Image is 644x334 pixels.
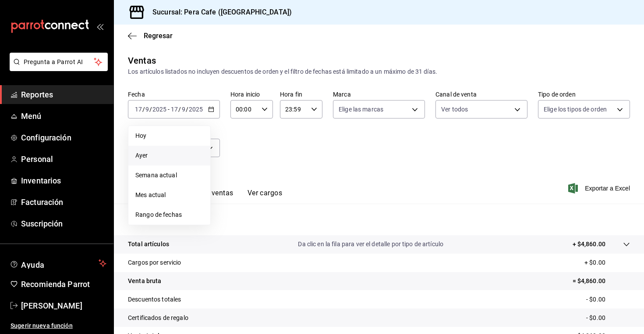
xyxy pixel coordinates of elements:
[586,295,630,304] p: - $0.00
[170,106,178,113] input: --
[21,153,106,165] span: Personal
[181,106,186,113] input: --
[21,218,106,230] span: Suscripción
[128,258,181,267] p: Cargos por servicio
[135,210,203,219] span: Rango de fechas
[573,240,605,249] p: + $4,860.00
[128,32,173,40] button: Regresar
[128,91,220,97] label: Fecha
[142,189,282,204] div: navigation tabs
[152,106,167,113] input: ----
[178,106,181,113] span: /
[145,7,292,18] h3: Sucursal: Pera Cafe ([GEOGRAPHIC_DATA])
[544,105,607,114] span: Elige los tipos de orden
[144,32,173,40] span: Regresar
[128,240,169,249] p: Total artículos
[21,110,106,122] span: Menú
[128,277,161,286] p: Venta bruta
[248,189,283,204] button: Ver cargos
[21,132,106,144] span: Configuración
[134,106,142,113] input: --
[21,300,106,312] span: [PERSON_NAME]
[21,175,106,187] span: Inventarios
[435,91,527,97] label: Canal de venta
[21,196,106,208] span: Facturación
[128,295,181,304] p: Descuentos totales
[21,258,95,269] span: Ayuda
[135,171,203,180] span: Semana actual
[21,278,106,290] span: Recomienda Parrot
[135,151,203,160] span: Ayer
[584,258,630,267] p: + $0.00
[538,91,630,97] label: Tipo de orden
[230,91,273,97] label: Hora inicio
[10,53,108,71] button: Pregunta a Parrot AI
[96,23,103,30] button: open_drawer_menu
[128,313,188,323] p: Certificados de regalo
[333,91,425,97] label: Marca
[441,105,468,114] span: Ver todos
[135,131,203,140] span: Hoy
[188,106,203,113] input: ----
[586,313,630,323] p: - $0.00
[135,190,203,200] span: Mes actual
[570,183,630,194] button: Exportar a Excel
[142,106,145,113] span: /
[149,106,152,113] span: /
[21,89,106,101] span: Reportes
[11,321,106,330] span: Sugerir nueva función
[128,67,630,76] div: Los artículos listados no incluyen descuentos de orden y el filtro de fechas está limitado a un m...
[298,240,443,249] p: Da clic en la fila para ver el detalle por tipo de artículo
[128,54,156,67] div: Ventas
[280,91,322,97] label: Hora fin
[339,105,383,114] span: Elige las marcas
[186,106,188,113] span: /
[168,106,170,113] span: -
[145,106,149,113] input: --
[128,214,630,225] p: Resumen
[199,189,234,204] button: Ver ventas
[6,64,108,73] a: Pregunta a Parrot AI
[573,277,630,286] p: = $4,860.00
[24,57,94,67] span: Pregunta a Parrot AI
